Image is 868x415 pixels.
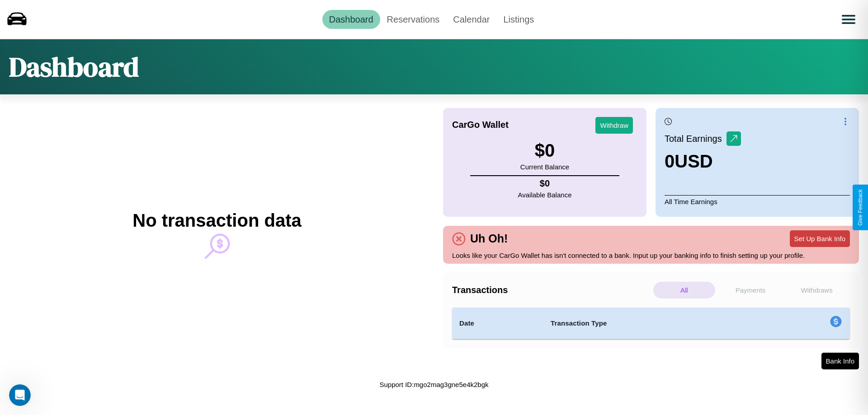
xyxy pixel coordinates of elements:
[520,140,569,161] h3: $ 0
[9,384,31,406] iframe: Intercom live chat
[518,178,572,189] h4: $ 0
[132,210,301,231] h2: No transaction data
[595,117,633,134] button: Withdraw
[720,282,782,298] p: Payments
[380,378,489,391] p: Support ID: mgo2mag3gne5e4k2bgk
[452,285,651,295] h4: Transactions
[452,249,850,261] p: Looks like your CarGo Wallet has isn't connected to a bank. Input up your banking info to finish ...
[790,230,850,247] button: Set Up Bank Info
[653,282,715,298] p: All
[836,7,861,32] button: Open menu
[551,318,756,329] h4: Transaction Type
[665,131,726,147] p: Total Earnings
[452,120,509,130] h4: CarGo Wallet
[380,10,447,29] a: Reservations
[9,48,139,85] h1: Dashboard
[665,195,850,208] p: All Time Earnings
[459,318,536,329] h4: Date
[496,10,541,29] a: Listings
[452,308,850,339] table: simple table
[466,232,512,245] h4: Uh Oh!
[857,189,863,226] div: Give Feedback
[520,161,569,173] p: Current Balance
[518,189,572,201] p: Available Balance
[821,353,859,369] button: Bank Info
[446,10,496,29] a: Calendar
[665,151,741,172] h3: 0 USD
[786,282,848,298] p: Withdraws
[322,10,380,29] a: Dashboard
